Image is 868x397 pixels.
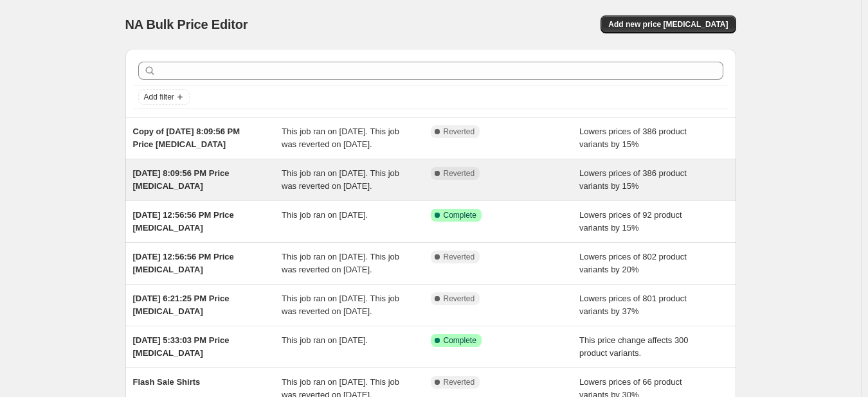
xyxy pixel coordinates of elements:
[144,92,174,102] span: Add filter
[579,210,682,233] span: Lowers prices of 92 product variants by 15%
[444,210,476,220] span: Complete
[282,127,399,149] span: This job ran on [DATE]. This job was reverted on [DATE].
[579,335,689,358] span: This price change affects 300 product variants.
[133,335,230,358] span: [DATE] 5:33:03 PM Price [MEDICAL_DATA]
[282,252,399,274] span: This job ran on [DATE]. This job was reverted on [DATE].
[444,335,476,346] span: Complete
[138,89,190,105] button: Add filter
[608,19,728,30] span: Add new price [MEDICAL_DATA]
[579,168,687,191] span: Lowers prices of 386 product variants by 15%
[282,168,399,191] span: This job ran on [DATE]. This job was reverted on [DATE].
[133,294,230,316] span: [DATE] 6:21:25 PM Price [MEDICAL_DATA]
[125,17,248,31] span: NA Bulk Price Editor
[444,377,475,387] span: Reverted
[133,168,230,191] span: [DATE] 8:09:56 PM Price [MEDICAL_DATA]
[282,210,368,220] span: This job ran on [DATE].
[444,127,475,137] span: Reverted
[133,252,234,274] span: [DATE] 12:56:56 PM Price [MEDICAL_DATA]
[444,252,475,262] span: Reverted
[579,127,687,149] span: Lowers prices of 386 product variants by 15%
[579,252,687,274] span: Lowers prices of 802 product variants by 20%
[133,377,201,387] span: Flash Sale Shirts
[282,335,368,345] span: This job ran on [DATE].
[601,15,736,33] button: Add new price [MEDICAL_DATA]
[444,168,475,179] span: Reverted
[133,210,234,233] span: [DATE] 12:56:56 PM Price [MEDICAL_DATA]
[579,294,687,316] span: Lowers prices of 801 product variants by 37%
[133,127,240,149] span: Copy of [DATE] 8:09:56 PM Price [MEDICAL_DATA]
[282,294,399,316] span: This job ran on [DATE]. This job was reverted on [DATE].
[444,294,475,304] span: Reverted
